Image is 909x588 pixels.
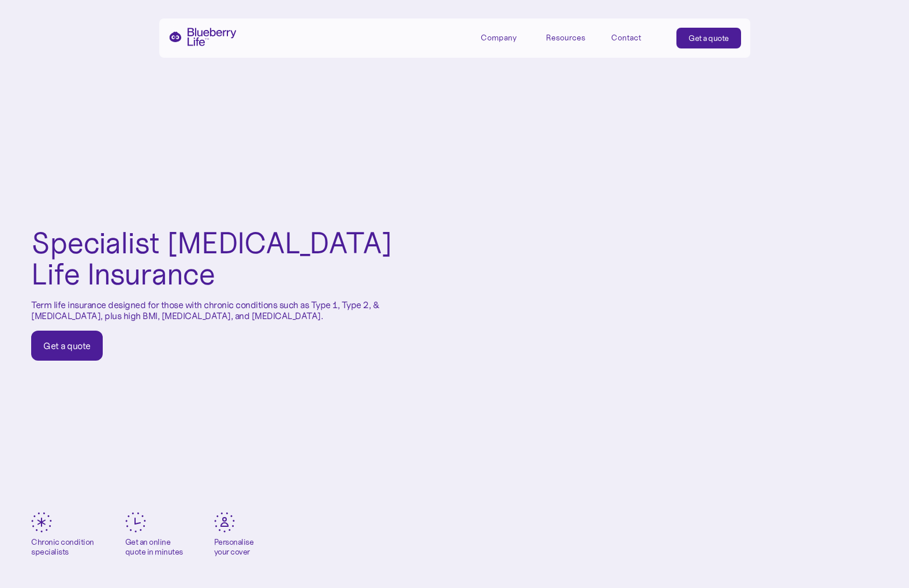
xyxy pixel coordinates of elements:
div: Get a quote [689,32,729,44]
a: Get a quote [676,28,741,48]
a: Get a quote [31,331,103,361]
h1: Specialist [MEDICAL_DATA] Life Insurance [31,227,424,290]
div: Resources [546,33,585,43]
a: home [169,28,237,46]
a: Contact [611,28,663,47]
p: Term life insurance designed for those with chronic conditions such as Type 1, Type 2, & [MEDICAL... [31,299,424,321]
div: Personalise your cover [214,537,254,557]
div: Get an online quote in minutes [125,537,183,557]
div: Company [481,28,533,47]
div: Get a quote [43,340,91,351]
div: Contact [611,33,641,43]
div: Company [481,33,517,43]
div: Chronic condition specialists [31,537,94,557]
div: Resources [546,28,598,47]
